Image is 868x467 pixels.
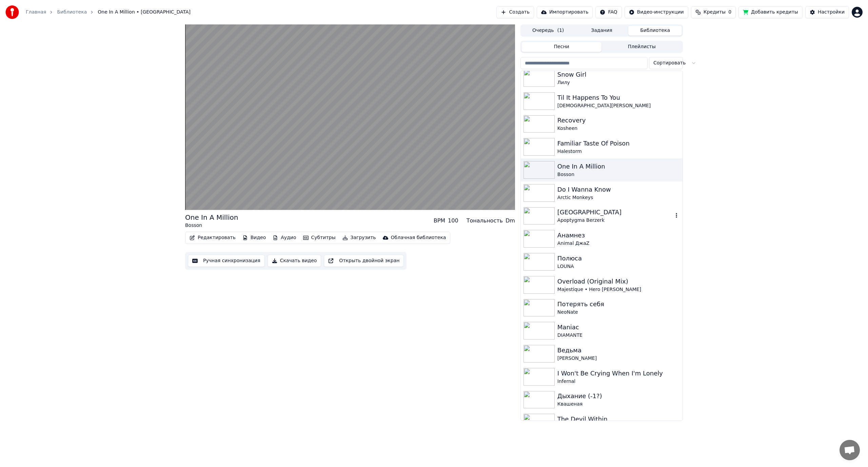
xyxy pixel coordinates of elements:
[185,222,238,229] div: Bosson
[506,217,515,225] div: Dm
[26,9,191,16] nav: breadcrumb
[448,217,458,225] div: 100
[496,6,534,18] button: Создать
[575,26,629,36] button: Задания
[98,9,191,16] span: One In A Million • [GEOGRAPHIC_DATA]
[57,9,87,16] a: Библиотека
[557,79,680,86] div: Лилу
[185,213,238,222] div: One In A Million
[557,309,680,316] div: NeoNate
[557,116,680,125] div: Recovery
[557,332,680,339] div: DIAMANTE
[557,139,680,148] div: Familiar Taste Of Poison
[557,346,680,355] div: Ведьма
[818,9,845,16] div: Настройки
[5,5,19,19] img: youka
[270,233,299,242] button: Аудио
[805,6,849,18] button: Настройки
[601,42,682,52] button: Плейлисты
[557,355,680,362] div: [PERSON_NAME]
[557,323,680,332] div: Maniac
[521,26,575,36] button: Очередь
[557,240,680,247] div: Animal ДжаZ
[557,102,680,109] div: [DEMOGRAPHIC_DATA][PERSON_NAME]
[628,26,682,36] button: Библиотека
[187,233,238,242] button: Редактировать
[521,42,602,52] button: Песни
[434,217,445,225] div: BPM
[557,185,680,194] div: Do I Wanna Know
[300,233,338,242] button: Субтитры
[557,277,680,286] div: Overload (Original Mix)
[625,6,688,18] button: Видео-инструкции
[557,369,680,378] div: I Won't Be Crying When I'm Lonely
[653,60,686,66] span: Сортировать
[557,286,680,293] div: Majestique • Hero [PERSON_NAME]
[557,263,680,270] div: LOUNA
[738,6,803,18] button: Добавить кредиты
[188,255,265,267] button: Ручная синхронизация
[557,194,680,201] div: Arctic Monkeys
[557,27,564,34] span: ( 1 )
[240,233,269,242] button: Видео
[840,440,860,460] div: Открытый чат
[391,234,446,241] div: Облачная библиотека
[557,208,673,217] div: [GEOGRAPHIC_DATA]
[557,162,680,171] div: One In A Million
[557,148,680,155] div: Halestorm
[268,255,321,267] button: Скачать видео
[557,70,680,79] div: Snow Girl
[691,6,736,18] button: Кредиты0
[557,378,680,385] div: Infernal
[704,9,726,16] span: Кредиты
[728,9,731,16] span: 0
[26,9,46,16] a: Главная
[537,6,593,18] button: Импортировать
[324,255,404,267] button: Открыть двойной экран
[557,125,680,132] div: Kosheen
[557,414,680,424] div: The Devil Within
[595,6,622,18] button: FAQ
[557,401,680,408] div: Квашеная
[557,254,680,263] div: Полюса
[557,231,680,240] div: Анамнез
[467,217,503,225] div: Тональность
[557,299,680,309] div: Потерять себя
[557,217,673,224] div: Apoptygma Berzerk
[557,171,680,178] div: Bosson
[557,93,680,102] div: Til It Happens To You
[557,391,680,401] div: Дыхание (-1?)
[340,233,379,242] button: Загрузить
